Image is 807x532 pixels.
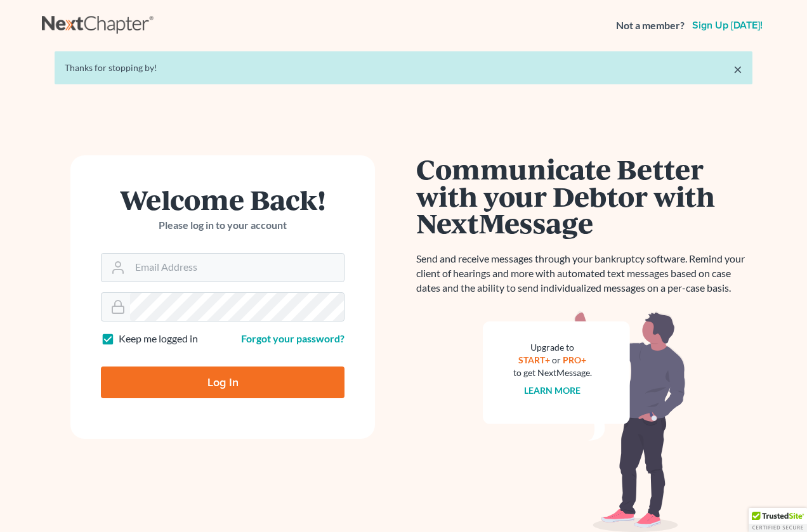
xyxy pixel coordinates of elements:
[733,62,742,77] a: ×
[690,20,765,30] a: Sign up [DATE]!
[616,18,685,33] strong: Not a member?
[130,254,344,282] input: Email Address
[513,341,592,354] div: Upgrade to
[525,385,581,396] a: Learn more
[416,252,752,295] p: Send and receive messages through your bankruptcy software. Remind your client of hearings and mo...
[416,155,752,237] h1: Communicate Better with your Debtor with NextMessage
[553,354,561,365] span: or
[119,332,198,346] label: Keep me logged in
[563,354,587,365] a: PRO+
[513,367,592,379] div: to get NextMessage.
[65,62,742,74] div: Thanks for stopping by!
[101,367,344,398] input: Log In
[101,186,344,213] h1: Welcome Back!
[101,218,344,233] p: Please log in to your account
[519,354,551,365] a: START+
[749,508,807,532] div: TrustedSite Certified
[241,332,344,344] a: Forgot your password?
